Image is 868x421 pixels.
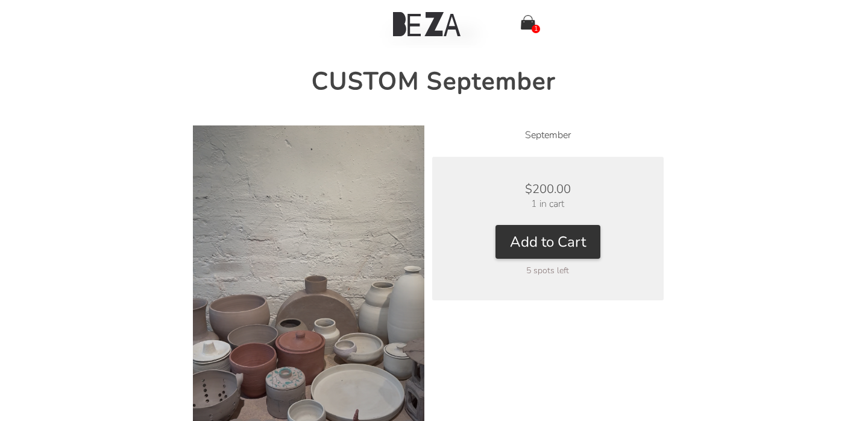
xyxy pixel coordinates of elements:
a: 1 [521,15,535,33]
div: 1 [532,25,540,33]
div: $200.00 [456,181,640,197]
div: 5 spots left [456,265,640,276]
div: 1 in cart [456,197,640,210]
a: CUSTOM September product photo [193,311,424,324]
li: September [432,125,664,145]
button: Add to Cart [495,225,600,259]
img: Beza Studio Logo [393,12,461,36]
img: bag.png [521,15,535,30]
h2: CUSTOM September [193,65,675,98]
